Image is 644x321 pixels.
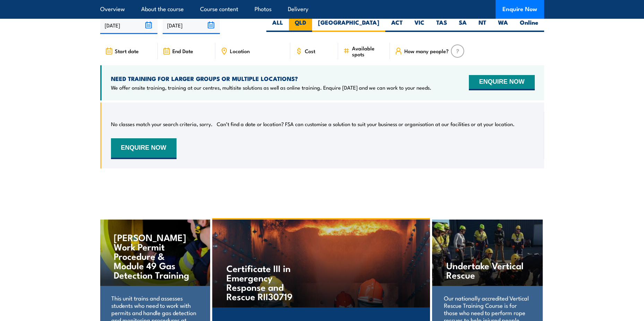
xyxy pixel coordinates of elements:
[492,18,514,32] label: WA
[266,18,289,32] label: ALL
[111,84,431,91] p: We offer onsite training, training at our centres, multisite solutions as well as online training...
[305,48,315,54] span: Cost
[473,18,492,32] label: NT
[111,121,213,127] p: No classes match your search criteria, sorry.
[469,75,534,90] button: ENQUIRE NOW
[115,48,139,54] span: Start date
[172,48,193,54] span: End Date
[217,121,515,127] p: Can’t find a date or location? FSA can customise a solution to suit your business or organisation...
[111,138,177,159] button: ENQUIRE NOW
[226,263,308,301] h4: Certificate III in Emergency Response and Rescue RII30719
[230,48,250,54] span: Location
[514,18,544,32] label: Online
[446,261,529,279] h4: Undertake Vertical Rescue
[352,45,385,57] span: Available spots
[114,232,196,279] h4: [PERSON_NAME] Work Permit Procedure & Module 49 Gas Detection Training
[430,18,453,32] label: TAS
[404,48,449,54] span: How many people?
[111,75,431,82] h4: NEED TRAINING FOR LARGER GROUPS OR MULTIPLE LOCATIONS?
[312,18,385,32] label: [GEOGRAPHIC_DATA]
[409,18,430,32] label: VIC
[163,16,220,34] input: To date
[100,16,157,34] input: From date
[453,18,473,32] label: SA
[289,18,312,32] label: QLD
[385,18,409,32] label: ACT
